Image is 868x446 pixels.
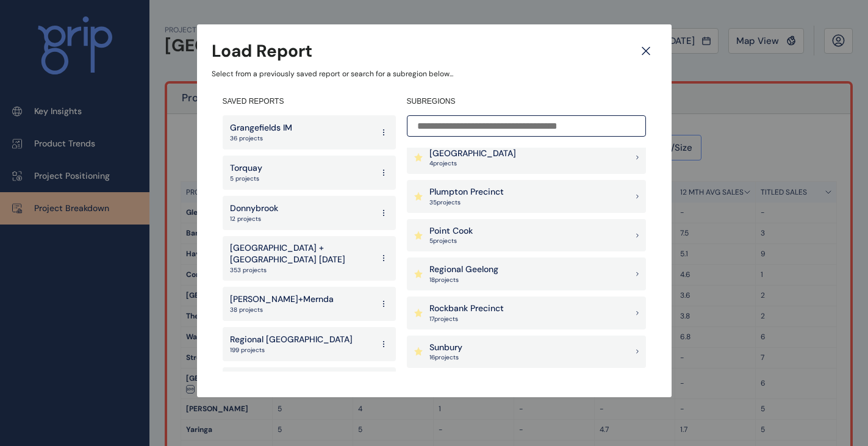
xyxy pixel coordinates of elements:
p: 36 projects [230,134,292,143]
p: 17 project s [429,315,504,323]
p: 12 projects [230,215,278,223]
p: 5 projects [230,174,262,183]
p: Select from a previously saved report or search for a subregion below... [212,69,657,79]
p: [GEOGRAPHIC_DATA] + [GEOGRAPHIC_DATA] [DATE] [230,242,373,266]
p: 18 project s [429,276,498,284]
h4: SAVED REPORTS [223,96,396,107]
p: Torquay [230,162,262,174]
p: 5 project s [429,237,473,245]
p: 199 projects [230,346,353,354]
p: Regional Geelong [429,264,498,276]
p: Plumpton Precinct [429,186,504,198]
p: 4 project s [429,159,516,168]
p: 38 projects [230,306,334,314]
p: Regional [GEOGRAPHIC_DATA] [230,334,353,346]
h3: Load Report [212,39,312,63]
p: Donnybrook [230,203,278,215]
p: Rockbank Precinct [429,303,504,315]
p: 35 project s [429,198,504,207]
p: Grangefields IM [230,122,292,134]
p: [GEOGRAPHIC_DATA] [429,148,516,160]
p: [PERSON_NAME]+Mernda [230,293,334,306]
p: 353 projects [230,266,373,275]
p: Point Cook [429,225,473,237]
h4: SUBREGIONS [407,96,646,107]
p: 16 project s [429,353,462,362]
p: Sunbury [429,342,462,354]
